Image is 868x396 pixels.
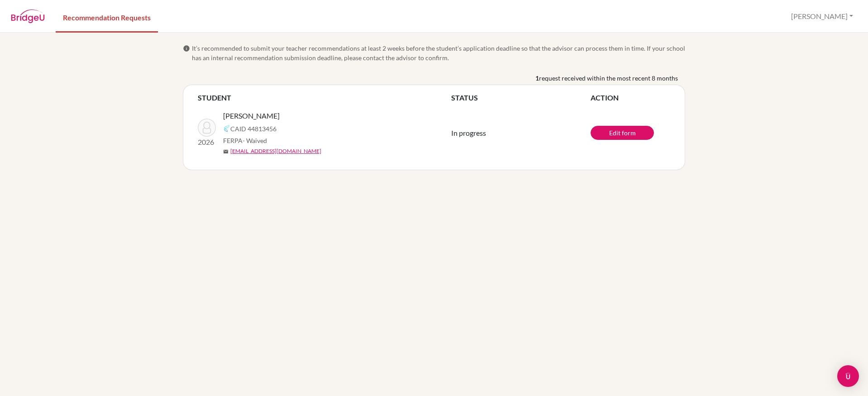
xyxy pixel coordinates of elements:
a: [EMAIL_ADDRESS][DOMAIN_NAME] [230,147,321,155]
button: [PERSON_NAME] [787,8,857,25]
b: 1 [535,73,539,83]
p: 2026 [198,137,216,148]
span: FERPA [223,136,267,145]
th: STATUS [451,92,591,103]
span: [PERSON_NAME] [223,110,280,121]
span: CAID 44813456 [230,124,277,134]
span: mail [223,149,229,154]
a: Recommendation Requests [56,1,158,33]
span: request received within the most recent 8 months [539,73,678,83]
span: In progress [451,129,486,137]
img: Mattar, Fabiana [198,119,216,137]
a: Edit form [591,126,654,140]
th: STUDENT [198,92,451,103]
img: Common App logo [223,125,230,132]
span: - Waived [243,137,267,144]
img: BridgeU logo [11,10,45,23]
span: info [183,45,190,52]
div: Open Intercom Messenger [837,365,859,387]
th: ACTION [591,92,670,103]
span: It’s recommended to submit your teacher recommendations at least 2 weeks before the student’s app... [192,43,685,62]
